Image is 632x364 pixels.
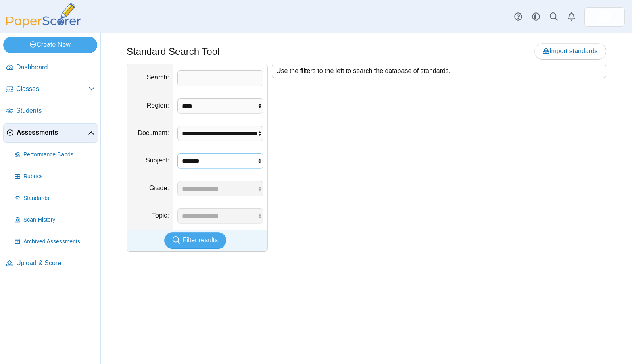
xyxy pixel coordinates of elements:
img: ps.Y0OAolr6RPehrr6a [598,10,611,23]
span: Archived Assessments [23,238,95,246]
label: Region [147,102,169,109]
a: Archived Assessments [11,232,98,252]
span: Dashboard [16,63,95,72]
a: Scan History [11,210,98,230]
a: Upload & Score [3,254,98,273]
a: Dashboard [3,58,98,77]
span: Filter results [183,237,218,243]
a: Alerts [563,8,580,26]
span: Assessments [17,128,88,137]
a: ps.Y0OAolr6RPehrr6a [584,7,625,27]
a: Performance Bands [11,145,98,164]
a: Create New [3,37,97,53]
label: Document [138,129,169,136]
span: Performance Bands [23,151,95,159]
label: Topic [152,212,169,219]
a: Standards [11,189,98,208]
span: Jeanie Hernandez [598,10,611,23]
label: Grade [149,185,169,191]
a: Assessments [3,123,98,143]
span: Upload & Score [16,259,95,268]
span: Import standards [543,48,598,54]
div: Use the filters to the left to search the database of standards. [272,64,606,78]
span: Classes [16,85,88,94]
span: Standards [23,194,95,202]
span: Students [16,106,95,115]
button: Filter results [164,232,226,248]
img: PaperScorer [3,3,84,28]
span: Scan History [23,216,95,224]
a: Students [3,102,98,121]
h1: Standard Search Tool [127,45,219,58]
a: Import standards [534,43,606,59]
a: Rubrics [11,167,98,186]
a: PaperScorer [3,22,84,29]
label: Subject [146,157,169,164]
span: Rubrics [23,173,95,181]
label: Search [147,74,169,81]
a: Classes [3,80,98,99]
